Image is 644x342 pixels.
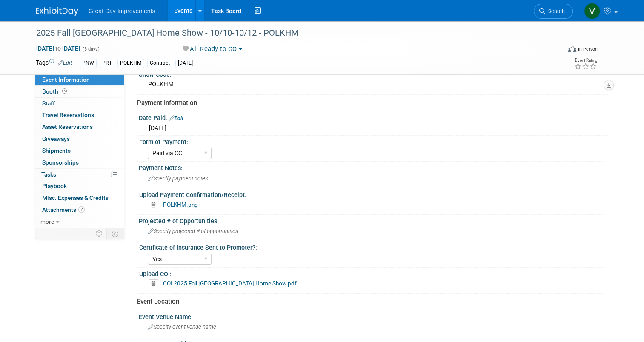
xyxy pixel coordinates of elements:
a: Event Information [35,74,124,85]
a: Staff [35,98,124,109]
span: Booth not reserved yet [60,88,69,94]
span: Tasks [41,171,56,178]
span: Specify projected # of opportunities [148,228,238,234]
span: Event Information [42,76,90,83]
div: Certificate of Insurance Sent to Promoter?: [139,241,604,252]
span: Specify event venue name [148,324,216,330]
div: Date Paid: [139,111,608,123]
div: Event Rating [574,58,597,63]
span: Giveaways [42,135,70,142]
div: Event Venue Name: [139,311,608,321]
a: Shipments [35,145,124,157]
span: Misc. Expenses & Credits [42,194,109,201]
a: Tasks [35,169,124,180]
div: POLKHM [117,59,144,68]
td: Personalize Event Tab Strip [92,228,107,239]
td: Toggle Event Tabs [107,228,124,239]
a: Giveaways [35,133,124,145]
a: Misc. Expenses & Credits [35,192,124,204]
a: Travel Reservations [35,109,124,121]
span: Staff [42,100,55,107]
span: Search [545,8,565,14]
a: COI 2025 Fall [GEOGRAPHIC_DATA] Home Show.pdf [163,280,297,287]
a: Booth [35,86,124,97]
span: Asset Reservations [42,123,93,130]
a: Attachments2 [35,204,124,216]
span: Attachments [42,206,85,213]
div: PNW [80,59,97,68]
div: [DATE] [175,59,195,68]
img: Virginia Mehlhoff [584,3,600,19]
span: Playbook [42,182,67,189]
td: Tags [36,58,72,68]
img: ExhibitDay [36,7,78,16]
a: Edit [169,115,183,121]
span: Booth [42,88,69,95]
span: (3 days) [82,46,100,52]
span: Great Day Improvements [89,8,155,14]
div: Projected # of Opportunities: [139,215,608,225]
a: Asset Reservations [35,121,124,133]
span: Sponsorships [42,159,79,166]
div: In-Person [578,46,598,52]
a: Search [534,4,573,19]
div: Upload Payment Confirmation/Receipt: [139,188,604,199]
div: Event Format [515,44,598,57]
a: Delete attachment? [149,281,162,287]
div: Payment Notes: [139,162,608,172]
span: [DATE] [DATE] [36,45,80,52]
div: Event Location [137,297,602,306]
div: PRT [100,59,114,68]
span: to [54,45,62,52]
span: 2 [78,206,85,213]
span: [DATE] [149,125,166,131]
span: Specify payment notes [148,175,208,182]
span: Shipments [42,147,71,154]
a: Delete attachment? [149,202,162,208]
div: Contract [147,59,172,68]
a: Playbook [35,180,124,192]
button: All Ready to GO! [180,45,246,54]
div: Upload COI: [139,268,604,278]
a: more [35,216,124,228]
a: Edit [58,60,72,66]
span: Travel Reservations [42,111,94,118]
span: more [40,218,54,225]
div: Form of Payment: [139,136,604,146]
img: Format-Inperson.png [568,46,576,52]
a: POLKHM.png [163,201,198,208]
div: Payment Information [137,99,602,108]
div: 2025 Fall [GEOGRAPHIC_DATA] Home Show - 10/10-10/12 - POLKHM [33,26,550,41]
div: POLKHM [145,78,602,91]
a: Sponsorships [35,157,124,168]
